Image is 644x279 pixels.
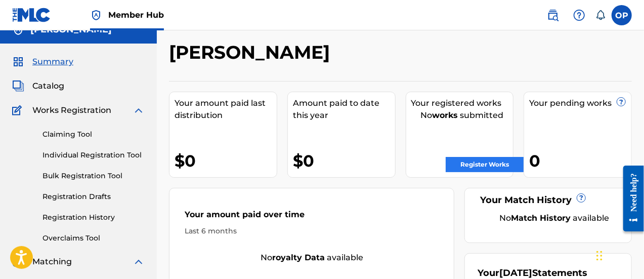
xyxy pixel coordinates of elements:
[272,253,325,262] strong: royalty data
[595,10,606,20] div: Notifications
[42,191,145,202] a: Registration Drafts
[593,230,644,279] iframe: Chat Widget
[511,213,571,223] strong: Match History
[543,5,563,25] a: Public Search
[90,9,102,21] img: Top Rightsholder
[577,194,585,202] span: ?
[12,80,64,92] a: CatalogCatalog
[32,56,73,68] span: Summary
[32,256,72,268] span: Matching
[42,212,145,223] a: Registration History
[12,80,24,92] img: Catalog
[569,5,589,25] div: Help
[617,98,625,106] span: ?
[616,157,644,239] iframe: Resource Center
[32,104,111,116] span: Works Registration
[490,212,619,224] div: No available
[185,226,439,236] div: Last 6 months
[42,150,145,161] a: Individual Registration Tool
[529,149,631,172] div: 0
[446,157,524,172] a: Register Works
[133,104,145,116] img: expand
[32,80,64,92] span: Catalog
[432,110,458,120] strong: works
[42,171,145,181] a: Bulk Registration Tool
[478,193,619,207] div: Your Match History
[175,97,277,122] div: Your amount paid last distribution
[529,97,631,109] div: Your pending works
[293,149,395,172] div: $0
[12,8,51,22] img: MLC Logo
[612,5,632,25] div: User Menu
[12,56,73,68] a: SummarySummary
[175,149,277,172] div: $0
[596,241,603,271] div: Drag
[411,109,513,122] div: No submitted
[499,267,532,278] span: [DATE]
[547,9,559,21] img: search
[185,209,439,226] div: Your amount paid over time
[169,41,335,64] h2: [PERSON_NAME]
[573,9,585,21] img: help
[293,97,395,122] div: Amount paid to date this year
[411,97,513,109] div: Your registered works
[108,9,164,21] span: Member Hub
[133,256,145,268] img: expand
[12,56,24,68] img: Summary
[42,233,145,244] a: Overclaims Tool
[42,129,145,140] a: Claiming Tool
[12,104,25,116] img: Works Registration
[169,252,454,264] div: No available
